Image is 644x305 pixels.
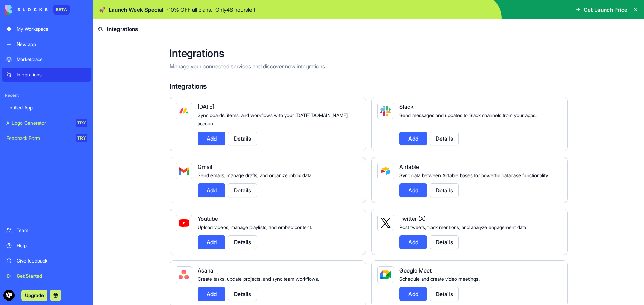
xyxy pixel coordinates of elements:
a: Give feedback [2,254,91,268]
span: Integrations [107,25,138,33]
a: Team [2,223,91,237]
span: Post tweets, track mentions, and analyze engagement data. [399,224,527,230]
div: AI Logo Generator [6,120,71,126]
span: Schedule and create video meetings. [399,276,480,282]
button: Details [430,183,459,197]
span: Sync data between Airtable bases for powerful database functionality. [399,172,549,178]
img: ACg8ocJvXxoDptqcYrBvVETlX18cuHd7RZZN30CGqxH_opVZhvjkgFGE_A=s96-c [3,290,15,301]
button: Add [198,287,225,301]
span: 🚀 [99,6,106,14]
button: Add [399,287,427,301]
button: Add [198,183,225,197]
a: BETA [5,5,70,15]
span: Airtable [399,163,419,170]
span: Youtube [198,215,218,222]
div: Team [17,227,87,234]
a: Help [2,239,91,252]
button: Add [399,183,427,197]
span: Slack [399,103,413,110]
a: My Workspace [2,22,91,36]
button: Upload attachment [33,226,38,232]
button: Gif picker [22,226,27,232]
span: Create tasks, update projects, and sync team workflows. [198,276,319,282]
img: Profile image for Shelly [20,4,31,15]
span: Sync boards, items, and workflows with your [DATE][DOMAIN_NAME] account. [198,112,348,126]
span: Send emails, manage drafts, and organize inbox data. [198,172,312,178]
span: Get Launch Price [584,6,627,14]
textarea: Message… [6,212,132,223]
button: Details [430,235,459,249]
div: Integrations [17,71,87,78]
p: Active [34,9,47,16]
button: Home [108,3,121,16]
span: [DATE] [198,103,214,110]
button: Upgrade [21,290,47,301]
div: Untitled App [6,104,87,111]
a: Get Started [2,269,91,283]
a: AI Logo GeneratorTRY [2,116,91,130]
a: Marketplace [2,53,91,66]
p: Manage your connected services and discover new integrations [170,62,568,70]
img: logo [5,5,48,15]
div: My Workspace [17,26,87,32]
button: Add [399,235,427,249]
span: Upload videos, manage playlists, and embed content. [198,224,312,230]
button: Send a message… [119,223,130,235]
a: Integrations [2,68,91,82]
span: Gmail [198,163,212,170]
button: Details [430,287,459,301]
div: Shelly • 47m ago [11,73,47,77]
div: Feedback Form [6,135,71,142]
button: Details [430,132,459,145]
h1: Shelly [34,3,50,9]
span: Send messages and updates to Slack channels from your apps. [399,112,537,118]
span: Recent [2,93,91,98]
a: Feedback FormTRY [2,131,91,145]
div: Marketplace [17,56,87,63]
h4: Integrations [170,82,568,91]
a: Upgrade [21,292,47,298]
a: New app [2,37,91,51]
div: Give feedback [17,257,87,264]
div: Get Started [17,273,87,279]
p: Only 48 hours left [215,6,255,14]
span: Launch Week Special [108,6,163,14]
h2: Integrations [170,47,568,59]
div: Hey [PERSON_NAME] 👋 [11,44,108,51]
button: go back [4,3,18,16]
button: Details [228,287,257,301]
button: Emoji picker [11,226,16,232]
button: Details [228,183,257,197]
div: Close [121,3,134,15]
div: TRY [76,134,87,142]
button: Details [228,235,257,249]
div: Help [17,242,87,249]
span: Google Meet [399,267,432,274]
div: Shelly says… [6,40,133,87]
p: - 10 % OFF all plans. [166,6,212,14]
div: BETA [53,5,70,15]
span: Twitter (X) [399,215,426,222]
button: Add [198,235,225,249]
div: Hey [PERSON_NAME] 👋Welcome to Blocks 🙌 I'm here if you have any questions!Shelly • 47m ago [6,40,113,72]
button: Start recording [44,226,49,232]
a: Untitled App [2,101,91,115]
span: Asana [198,267,214,274]
div: TRY [76,119,87,127]
div: New app [17,41,87,48]
button: Add [399,132,427,145]
button: Details [228,132,257,145]
button: Add [198,132,225,145]
div: Welcome to Blocks 🙌 I'm here if you have any questions! [11,54,108,68]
